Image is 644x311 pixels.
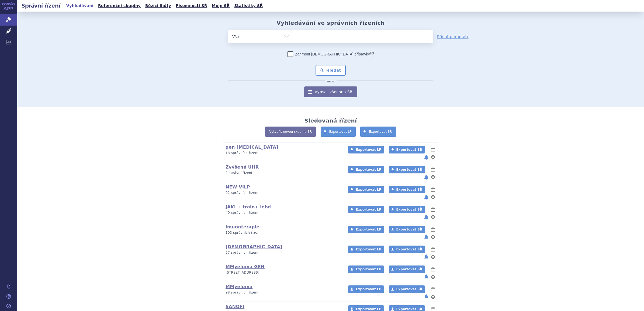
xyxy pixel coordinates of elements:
a: Exportovat SŘ [389,186,425,193]
a: Vyhledávání [65,2,95,9]
a: Referenční skupiny [96,2,142,9]
button: notifikace [424,174,429,180]
span: Exportovat SŘ [396,287,422,291]
a: Běžící lhůty [144,2,173,9]
button: notifikace [424,214,429,220]
button: Hledat [316,65,346,76]
a: Exportovat SŘ [389,226,425,233]
span: Exportovat SŘ [396,307,422,311]
a: Exportovat LP [348,166,384,173]
button: lhůty [430,186,436,193]
span: Exportovat LP [329,130,352,134]
button: nastavení [430,154,436,160]
button: notifikace [424,274,429,280]
a: Přidat parametr [437,34,469,39]
span: Exportovat SŘ [396,188,422,191]
a: Exportovat LP [321,127,356,137]
a: MMyeloma [226,284,252,289]
a: Statistiky SŘ [233,2,264,9]
button: lhůty [430,166,436,173]
p: [STREET_ADDRESS] [226,270,341,275]
a: Exportovat LP [348,146,384,153]
h2: Sledovaná řízení [304,117,357,124]
span: Exportovat SŘ [396,267,422,271]
button: notifikace [424,293,429,300]
a: Zvýšená UHR [226,165,259,170]
p: 18 správních řízení [226,151,341,155]
span: Exportovat LP [356,208,381,211]
a: NEW VILP [226,184,250,190]
a: Exportovat SŘ [389,246,425,253]
a: Exportovat LP [348,265,384,273]
span: Exportovat LP [356,287,381,291]
a: Exportovat SŘ [389,206,425,213]
span: Exportovat LP [356,228,381,231]
a: [DEMOGRAPHIC_DATA] [226,244,282,249]
span: Exportovat SŘ [396,247,422,251]
p: 40 správních řízení [226,211,341,215]
a: imunoterapie [226,224,259,229]
button: nastavení [430,274,436,280]
i: nebo [325,80,337,83]
span: Exportovat LP [356,247,381,251]
span: Exportovat SŘ [369,130,392,134]
button: nastavení [430,174,436,180]
a: Exportovat SŘ [389,265,425,273]
button: nastavení [430,254,436,260]
button: nastavení [430,293,436,300]
a: Moje SŘ [210,2,231,9]
p: 103 správních řízení [226,230,341,235]
button: lhůty [430,226,436,233]
button: nastavení [430,234,436,240]
button: nastavení [430,194,436,200]
a: Exportovat SŘ [389,146,425,153]
span: Exportovat LP [356,307,381,311]
span: Exportovat LP [356,168,381,172]
h2: Vyhledávání ve správních řízeních [276,20,385,26]
h2: Správní řízení [17,2,65,9]
abbr: (?) [370,51,374,55]
button: lhůty [430,266,436,272]
a: SANOFI [226,304,244,309]
p: 92 správních řízení [226,191,341,195]
span: Exportovat SŘ [396,148,422,152]
button: lhůty [430,286,436,292]
a: Vypsat všechna SŘ [304,86,357,97]
button: lhůty [430,206,436,213]
span: Exportovat SŘ [396,168,422,172]
label: Zahrnout [DEMOGRAPHIC_DATA] přípravky [288,51,374,57]
button: nastavení [430,214,436,220]
button: notifikace [424,154,429,160]
a: MMyeloma GEN [226,264,265,269]
a: gen [MEDICAL_DATA] [226,145,278,150]
span: Exportovat LP [356,267,381,271]
span: Exportovat SŘ [396,208,422,211]
a: Exportovat SŘ [389,166,425,173]
a: Vytvořit novou skupinu SŘ [265,127,316,137]
a: Exportovat LP [348,206,384,213]
a: Exportovat LP [348,285,384,293]
a: Exportovat SŘ [360,127,396,137]
button: notifikace [424,254,429,260]
a: JAKi + tralo+ lebri [226,204,272,209]
span: Exportovat LP [356,188,381,191]
a: Exportovat LP [348,246,384,253]
p: 37 správních řízení [226,250,341,255]
span: Exportovat LP [356,148,381,152]
p: 98 správních řízení [226,290,341,295]
a: Exportovat LP [348,226,384,233]
a: Exportovat SŘ [389,285,425,293]
a: Písemnosti SŘ [174,2,209,9]
button: lhůty [430,146,436,153]
button: notifikace [424,234,429,240]
p: 2 správní řízení [226,171,341,175]
span: Exportovat SŘ [396,228,422,231]
button: lhůty [430,246,436,253]
button: notifikace [424,194,429,200]
a: Exportovat LP [348,186,384,193]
